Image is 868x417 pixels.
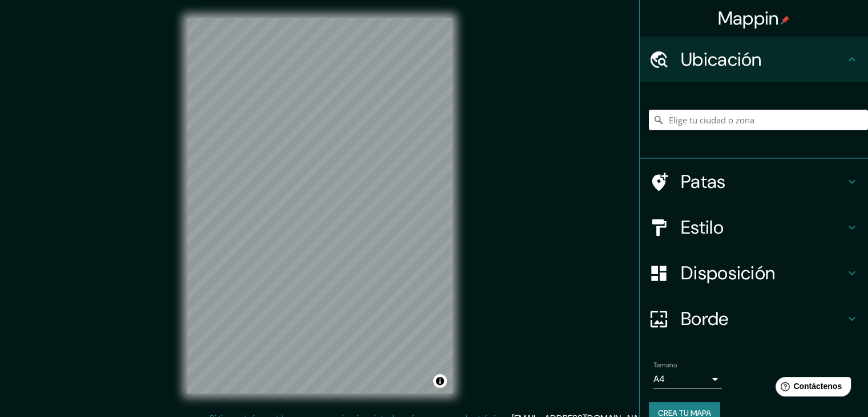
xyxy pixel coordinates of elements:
iframe: Lanzador de widgets de ayuda [766,372,855,404]
font: Patas [681,170,726,194]
font: Mappin [718,6,779,30]
div: Borde [640,296,868,342]
div: Ubicación [640,37,868,82]
canvas: Mapa [187,18,453,394]
font: Borde [681,307,729,331]
input: Elige tu ciudad o zona [649,110,868,130]
div: A4 [653,370,722,388]
div: Estilo [640,205,868,250]
button: Activar o desactivar atribución [433,374,447,388]
img: pin-icon.png [781,15,790,25]
font: Ubicación [681,47,762,71]
font: Tamaño [653,360,677,370]
font: A4 [653,373,665,385]
div: Patas [640,159,868,205]
font: Disposición [681,261,775,285]
div: Disposición [640,250,868,296]
font: Estilo [681,215,724,239]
